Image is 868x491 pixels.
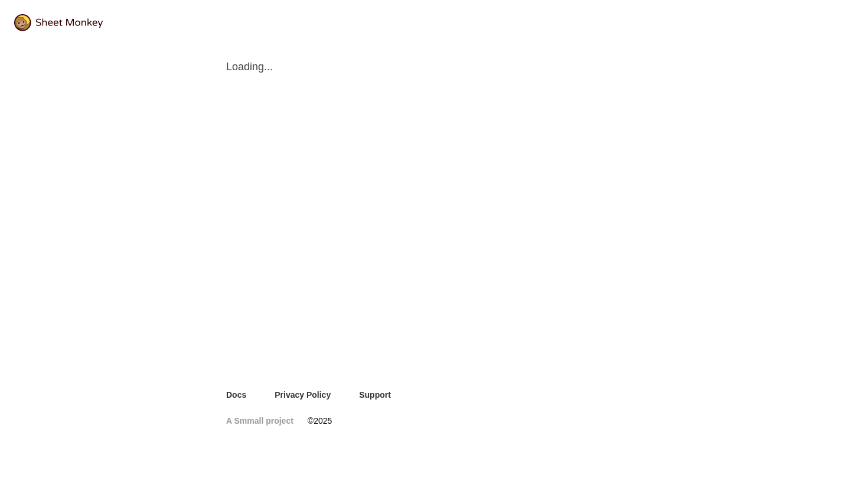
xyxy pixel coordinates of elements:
a: Docs [226,389,246,401]
span: Loading... [226,60,642,74]
a: Privacy Policy [275,389,331,401]
span: © 2025 [308,415,332,427]
a: Support [359,389,391,401]
img: logo@2x.png [14,14,103,31]
a: A Smmall project [226,415,293,427]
